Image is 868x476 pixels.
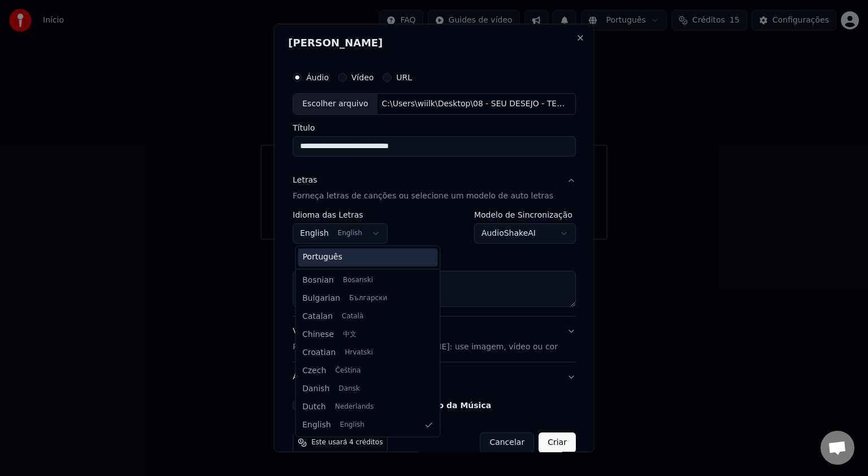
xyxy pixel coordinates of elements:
[302,252,342,263] span: Português
[302,383,329,395] span: Danish
[302,401,326,413] span: Dutch
[342,312,363,321] span: Català
[302,275,334,286] span: Bosnian
[340,421,364,430] span: English
[302,365,326,377] span: Czech
[336,366,361,375] span: Čeština
[302,347,336,358] span: Croatian
[343,276,373,285] span: Bosanski
[339,384,360,393] span: Dansk
[345,348,374,357] span: Hrvatski
[302,311,333,322] span: Catalan
[302,293,340,304] span: Bulgarian
[302,419,331,431] span: English
[335,403,374,412] span: Nederlands
[343,330,357,339] span: 中文
[349,294,387,303] span: Български
[302,329,334,340] span: Chinese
